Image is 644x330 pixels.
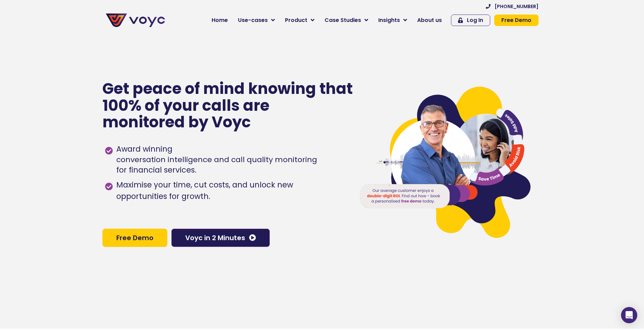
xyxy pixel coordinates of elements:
[115,179,345,202] span: Maximise your time, cut costs, and unlock new opportunities for growth.
[185,234,245,241] span: Voyc in 2 Minutes
[378,16,400,24] span: Insights
[102,229,167,247] a: Free Demo
[494,15,539,26] a: Free Demo
[139,141,171,147] a: Privacy Policy
[325,16,361,24] span: Case Studies
[621,307,637,323] div: Open Intercom Messenger
[233,14,280,27] a: Use-cases
[412,14,447,27] a: About us
[495,4,539,9] span: [PHONE_NUMBER]
[373,14,412,27] a: Insights
[115,144,317,176] span: Award winning for financial services.
[90,55,113,62] span: Job title
[486,4,539,9] a: [PHONE_NUMBER]
[171,229,270,247] a: Voyc in 2 Minutes
[212,16,228,24] span: Home
[451,15,490,26] a: Log In
[467,18,483,23] span: Log In
[207,14,233,27] a: Home
[116,234,153,241] span: Free Demo
[102,80,354,131] p: Get peace of mind knowing that 100% of your calls are monitored by Voyc
[116,155,317,165] h1: conversation intelligence and call quality monitoring
[285,16,307,24] span: Product
[501,18,531,23] span: Free Demo
[106,14,165,27] img: voyc-full-logo
[417,16,442,24] span: About us
[319,14,373,27] a: Case Studies
[90,27,106,35] span: Phone
[280,14,319,27] a: Product
[238,16,268,24] span: Use-cases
